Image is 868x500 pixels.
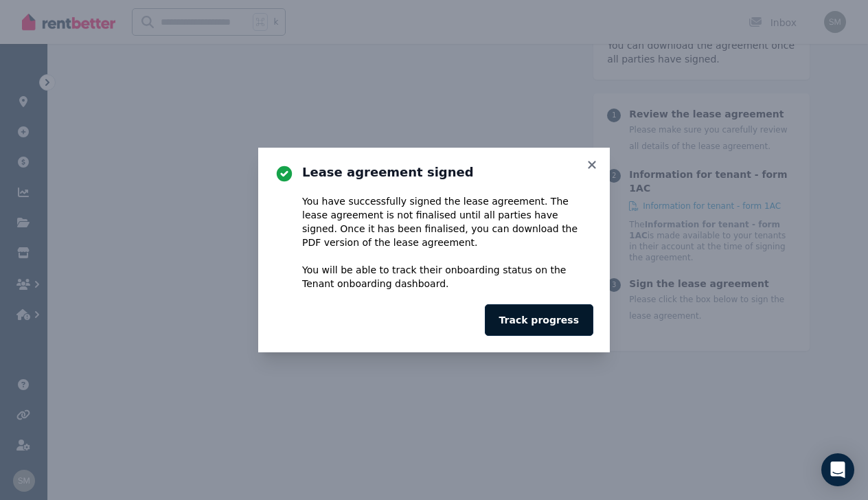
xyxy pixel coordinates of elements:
span: not finalised until all parties have signed [302,209,558,234]
p: You will be able to track their onboarding status on the Tenant onboarding dashboard. [302,263,593,291]
div: You have successfully signed the lease agreement. The lease agreement is . Once it has been final... [302,194,593,291]
h3: Lease agreement signed [302,164,593,181]
div: Open Intercom Messenger [821,453,854,486]
button: Track progress [485,304,593,336]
